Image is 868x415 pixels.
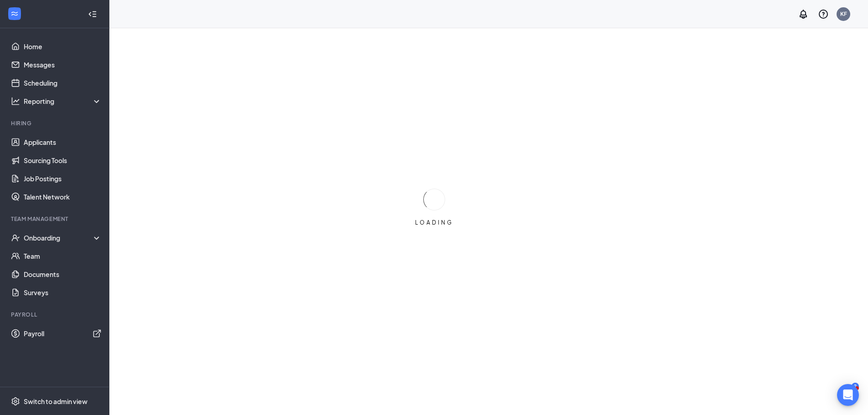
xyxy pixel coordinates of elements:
div: Team Management [11,215,100,223]
a: Sourcing Tools [24,151,102,169]
svg: UserCheck [11,233,20,242]
a: Talent Network [24,188,102,206]
svg: Settings [11,397,20,406]
svg: Notifications [798,9,809,20]
svg: Analysis [11,97,20,106]
div: Onboarding [24,233,94,242]
div: Hiring [11,119,100,127]
svg: Collapse [88,10,97,19]
div: Switch to admin view [24,397,87,406]
a: Team [24,247,102,265]
a: Job Postings [24,169,102,188]
div: Reporting [24,97,102,106]
div: Open Intercom Messenger [837,384,859,406]
a: Applicants [24,133,102,151]
a: Documents [24,265,102,283]
a: Messages [24,56,102,74]
a: Scheduling [24,74,102,92]
a: PayrollExternalLink [24,324,102,343]
div: Payroll [11,311,100,318]
a: Home [24,37,102,56]
div: LOADING [411,219,457,226]
svg: WorkstreamLogo [10,9,19,18]
a: Surveys [24,283,102,302]
div: KF [840,10,847,18]
svg: QuestionInfo [818,9,829,20]
div: 2 [852,383,859,390]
